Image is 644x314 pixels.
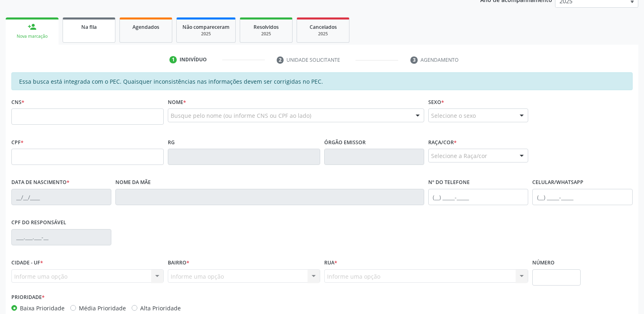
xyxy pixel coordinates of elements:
input: (__) _____-_____ [428,189,528,205]
span: Na fila [81,24,97,30]
input: ___.___.___-__ [11,229,111,245]
div: 2025 [246,31,286,37]
div: 2025 [182,31,230,37]
label: Média Prioridade [79,304,126,312]
label: Baixa Prioridade [20,304,65,312]
label: CPF do responsável [11,217,66,229]
div: person_add [28,22,37,31]
label: Órgão emissor [324,136,366,149]
div: Indivíduo [180,56,207,63]
label: Celular/WhatsApp [532,176,583,189]
span: Cancelados [310,24,337,30]
div: Essa busca está integrada com o PEC. Quaisquer inconsistências nas informações devem ser corrigid... [11,72,633,90]
div: 1 [169,56,177,63]
span: Selecione o sexo [431,111,476,120]
label: Nome [168,96,186,108]
span: Busque pelo nome (ou informe CNS ou CPF ao lado) [171,111,311,120]
label: Número [532,257,555,269]
label: RG [168,136,175,149]
span: Não compareceram [182,24,230,30]
label: Nº do Telefone [428,176,470,189]
input: (__) _____-_____ [532,189,632,205]
label: Raça/cor [428,136,457,149]
label: CNS [11,96,24,108]
label: Nome da mãe [115,176,151,189]
span: Resolvidos [254,24,279,30]
span: Selecione a Raça/cor [431,152,487,160]
label: Cidade - UF [11,257,43,269]
label: Data de nascimento [11,176,69,189]
div: Nova marcação [11,33,53,39]
label: Sexo [428,96,444,108]
span: Agendados [132,24,159,30]
label: Rua [324,257,337,269]
div: 2025 [303,31,343,37]
label: CPF [11,136,24,149]
label: Bairro [168,257,189,269]
input: __/__/____ [11,189,111,205]
label: Alta Prioridade [140,304,181,312]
